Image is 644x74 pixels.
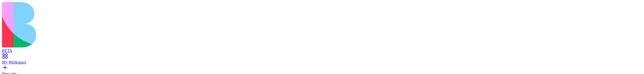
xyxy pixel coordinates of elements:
a: BETA [2,44,642,53]
div: BETA [2,48,642,53]
div: My Workspace [2,60,642,64]
a: My Workspace [2,55,642,64]
img: logo [2,2,204,47]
